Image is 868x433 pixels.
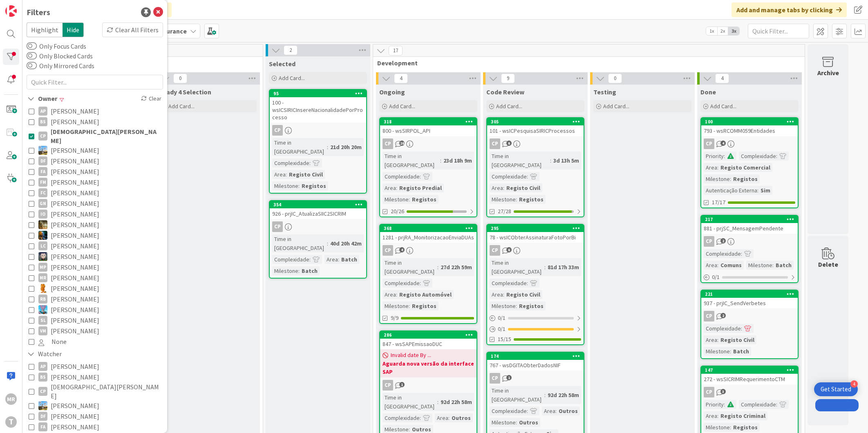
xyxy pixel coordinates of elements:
[29,372,161,382] button: BS [PERSON_NAME]
[29,304,161,315] button: SF [PERSON_NAME]
[718,163,772,172] div: Registo Comercial
[51,209,99,219] span: [PERSON_NAME]
[487,245,584,256] div: CP
[487,353,584,360] div: 174
[704,261,717,270] div: Area
[383,172,420,181] div: Complexidade
[498,207,511,216] span: 27/28
[704,400,724,409] div: Priority
[440,156,441,165] span: :
[718,261,744,270] div: Comuns
[486,117,584,217] a: 305101 - wsICPesquisaSIRICProcessosCPTime in [GEOGRAPHIC_DATA]:3d 13h 5mComplexidade:Area:Registo...
[51,198,99,209] span: [PERSON_NAME]
[38,284,47,293] img: RL
[339,255,359,264] div: Batch
[29,156,161,166] button: DF [PERSON_NAME]
[38,220,47,229] img: JC
[38,241,47,250] div: LC
[38,316,47,325] div: SL
[490,183,503,192] div: Area
[51,262,99,272] span: [PERSON_NAME]
[383,258,437,276] div: Time in [GEOGRAPHIC_DATA]
[38,263,47,272] div: MP
[29,127,161,145] button: CP [DEMOGRAPHIC_DATA][PERSON_NAME]
[397,290,454,299] div: Registo Automóvel
[272,266,298,275] div: Milestone
[399,141,405,146] span: 16
[29,166,161,177] button: FA [PERSON_NAME]
[38,387,47,396] div: CP
[309,158,311,167] span: :
[490,245,500,256] div: CP
[27,75,163,89] input: Quick Filter...
[269,200,367,279] a: 354926 - prjIC_AtualizaSIIC2SICRIMCPTime in [GEOGRAPHIC_DATA]:40d 20h 42mComplexidade:Area:BatchM...
[38,295,47,304] div: RB
[272,125,283,136] div: CP
[437,263,438,272] span: :
[29,116,161,127] button: BS [PERSON_NAME]
[38,273,47,282] div: MR
[29,198,161,209] button: GN [PERSON_NAME]
[38,199,47,208] div: GN
[550,156,551,165] span: :
[704,138,714,149] div: CP
[27,51,93,61] label: Only Blocked Cards
[51,230,99,241] span: [PERSON_NAME]
[705,119,798,125] div: 100
[168,103,195,110] span: Add Card...
[409,195,410,204] span: :
[487,125,584,136] div: 101 - wsICPesquisaSIRICProcessos
[739,152,776,161] div: Complexidade
[383,290,396,299] div: Area
[701,290,798,298] div: 221
[51,166,99,177] span: [PERSON_NAME]
[704,236,714,247] div: CP
[774,261,794,270] div: Batch
[437,397,438,406] span: :
[51,304,99,315] span: [PERSON_NAME]
[399,382,405,387] span: 1
[51,361,99,372] span: [PERSON_NAME]
[487,118,584,136] div: 305101 - wsICPesquisaSIRICProcessos
[379,224,477,324] a: 3681281 - prjRA_MonitorizacaoEnviaDUAsCPTime in [GEOGRAPHIC_DATA]:27d 22h 59mComplexidade:Area:Re...
[850,380,858,388] div: 4
[490,279,527,288] div: Complexidade
[38,362,47,371] div: AP
[51,145,99,156] span: [PERSON_NAME]
[551,156,581,165] div: 3d 13h 5m
[704,311,714,321] div: CP
[420,279,421,288] span: :
[704,174,730,183] div: Milestone
[487,324,584,334] div: 0/1
[29,241,161,251] button: LC [PERSON_NAME]
[720,141,726,146] span: 4
[490,258,544,276] div: Time in [GEOGRAPHIC_DATA]
[506,375,512,380] span: 1
[383,183,396,192] div: Area
[380,380,477,391] div: CP
[29,251,161,262] button: LS [PERSON_NAME]
[701,236,798,247] div: CP
[396,183,397,192] span: :
[487,225,584,243] div: 29578 - wsICObterAssinaturaFotoPorBi
[399,247,405,252] span: 4
[717,335,718,344] span: :
[700,290,799,359] a: 221937 - prjIC_SendVerbetesCPComplexidade:Area:Registo CivilMilestone:Batch
[389,103,415,110] span: Add Card...
[38,210,47,219] div: IO
[701,366,798,384] div: 147272 - wsSICRIMRequerimentoCTM
[380,331,477,339] div: 286
[724,152,725,161] span: :
[438,263,474,272] div: 27d 22h 59m
[748,24,809,38] input: Quick Filter...
[380,138,477,149] div: CP
[486,224,584,345] a: 29578 - wsICObterAssinaturaFotoPorBiCPTime in [GEOGRAPHIC_DATA]:81d 17h 33mComplexidade:Area:Regi...
[701,272,798,282] div: 0/1
[51,177,99,187] span: [PERSON_NAME]
[29,106,161,116] button: AP [PERSON_NAME]
[270,201,366,219] div: 354926 - prjIC_AtualizaSIIC2SICRIM
[546,263,581,272] div: 81d 17h 33m
[273,202,366,208] div: 354
[701,223,798,234] div: 881 - prjSC_MensagemPendente
[27,41,86,51] label: Only Focus Cards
